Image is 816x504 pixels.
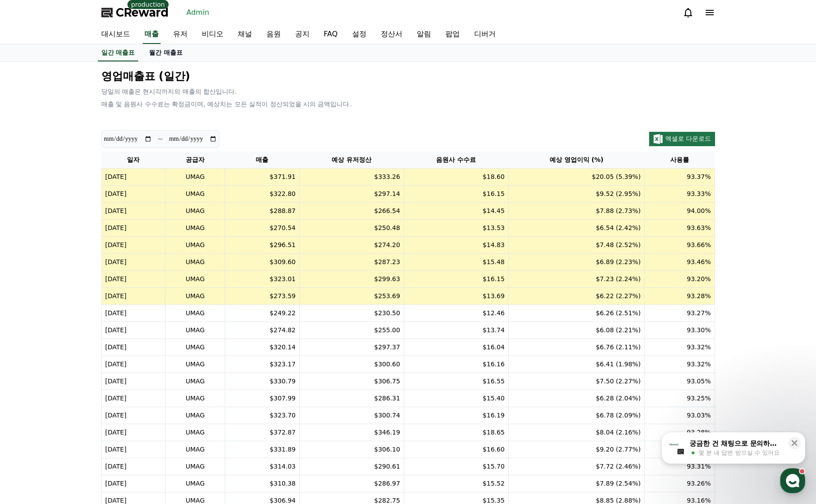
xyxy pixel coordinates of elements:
th: 사용률 [645,152,715,169]
td: $320.14 [225,339,299,356]
td: $7.50 (2.27%) [508,373,644,390]
td: $297.14 [299,186,404,203]
span: 대화 [82,298,93,305]
td: $16.15 [404,271,508,288]
td: $7.72 (2.46%) [508,458,644,475]
td: [DATE] [101,220,166,237]
td: $6.26 (2.51%) [508,305,644,322]
th: 공급자 [166,152,225,169]
a: 홈 [3,284,59,307]
td: $14.45 [404,203,508,220]
td: UMAG [166,186,225,203]
a: 유저 [166,25,195,44]
td: $16.04 [404,339,508,356]
td: UMAG [166,458,225,475]
td: UMAG [166,424,225,441]
td: $250.48 [299,220,404,237]
td: UMAG [166,169,225,186]
p: ~ [157,134,163,144]
td: 93.37% [645,169,715,186]
td: [DATE] [101,237,166,254]
td: 93.30% [645,322,715,339]
td: $6.28 (2.04%) [508,390,644,407]
td: $6.54 (2.42%) [508,220,644,237]
td: [DATE] [101,305,166,322]
td: 93.25% [645,390,715,407]
a: 음원 [259,25,288,44]
td: UMAG [166,220,225,237]
td: UMAG [166,237,225,254]
td: $300.60 [299,356,404,373]
td: $16.15 [404,186,508,203]
a: 대시보드 [94,25,137,44]
td: UMAG [166,441,225,458]
td: $6.76 (2.11%) [508,339,644,356]
td: $290.61 [299,458,404,475]
th: 일자 [101,152,166,169]
td: UMAG [166,271,225,288]
td: UMAG [166,475,225,492]
a: Admin [183,5,213,20]
td: $7.23 (2.24%) [508,271,644,288]
td: $14.83 [404,237,508,254]
td: $6.89 (2.23%) [508,254,644,271]
td: $274.20 [299,237,404,254]
td: $12.46 [404,305,508,322]
td: $18.60 [404,169,508,186]
td: $15.48 [404,254,508,271]
td: 92.45% [645,441,715,458]
span: 설정 [139,298,149,305]
td: UMAG [166,407,225,424]
td: 93.27% [645,305,715,322]
td: [DATE] [101,356,166,373]
td: $266.54 [299,203,404,220]
td: UMAG [166,305,225,322]
a: FAQ [317,25,345,44]
a: 정산서 [374,25,410,44]
td: [DATE] [101,169,166,186]
td: 93.03% [645,407,715,424]
p: 매출 및 음원사 수수료는 확정금이며, 예상치는 모든 실적이 정산되었을 시의 금액입니다. [101,100,715,109]
td: $255.00 [299,322,404,339]
td: 93.20% [645,271,715,288]
td: $16.55 [404,373,508,390]
td: UMAG [166,373,225,390]
a: 디버거 [467,25,503,44]
td: $297.37 [299,339,404,356]
td: $323.17 [225,356,299,373]
td: $6.41 (1.98%) [508,356,644,373]
td: $288.87 [225,203,299,220]
td: $286.97 [299,475,404,492]
td: [DATE] [101,339,166,356]
a: 비디오 [195,25,231,44]
a: 알림 [410,25,438,44]
td: 93.63% [645,220,715,237]
td: UMAG [166,322,225,339]
td: $270.54 [225,220,299,237]
td: $7.48 (2.52%) [508,237,644,254]
th: 음원사 수수료 [404,152,508,169]
td: $8.04 (2.16%) [508,424,644,441]
span: CReward [116,5,169,20]
td: UMAG [166,356,225,373]
a: 설정 [116,284,172,307]
td: $253.69 [299,288,404,305]
button: 엑셀로 다운로드 [649,132,715,146]
td: [DATE] [101,424,166,441]
td: 93.05% [645,373,715,390]
td: UMAG [166,203,225,220]
td: [DATE] [101,390,166,407]
td: 93.32% [645,339,715,356]
td: [DATE] [101,373,166,390]
td: $323.70 [225,407,299,424]
td: $16.60 [404,441,508,458]
td: $330.79 [225,373,299,390]
td: $372.87 [225,424,299,441]
td: [DATE] [101,458,166,475]
td: $15.70 [404,458,508,475]
td: $7.89 (2.54%) [508,475,644,492]
td: UMAG [166,339,225,356]
a: 설정 [345,25,374,44]
td: 94.00% [645,203,715,220]
td: [DATE] [101,288,166,305]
